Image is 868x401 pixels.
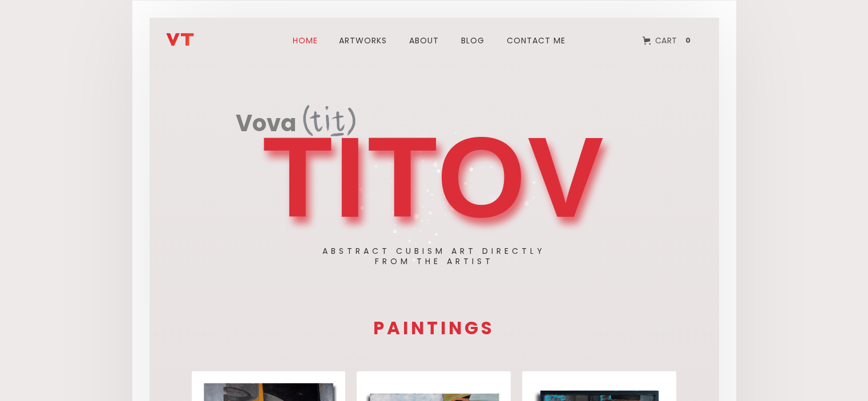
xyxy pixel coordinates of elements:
img: Vladimir Titov [166,33,194,46]
div: 0 [682,35,694,46]
a: home [166,23,235,46]
h1: TITOV [263,126,605,229]
h2: Abstract Cubism ART directly from the artist [322,246,546,266]
a: blog [454,20,491,61]
a: ARTWORks [332,20,394,61]
img: Tit [303,105,356,136]
h3: PAINTINGS [186,319,683,337]
div: Cart [655,33,677,48]
a: Home [287,20,324,61]
a: about [402,20,446,61]
a: VovaTitTITOVAbstract Cubism ART directlyfrom the artist [236,103,633,234]
h2: Vova [236,112,296,137]
a: Open empty cart [634,28,703,53]
a: Contact me [500,20,572,61]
